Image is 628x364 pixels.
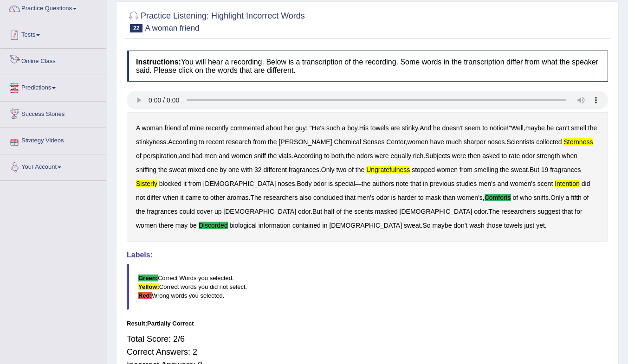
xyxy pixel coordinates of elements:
b: to [324,152,330,160]
b: just [524,222,534,229]
b: could [179,208,194,215]
b: the [356,166,364,173]
b: [DEMOGRAPHIC_DATA] [400,208,473,215]
b: Only [321,166,335,173]
b: to [482,124,488,132]
b: odor [313,180,326,187]
b: may [175,222,188,229]
b: have [430,138,444,146]
b: suggest [537,208,560,215]
small: A woman friend [145,24,199,32]
b: sweat [169,166,186,173]
h4: Labels: [127,251,608,259]
b: sisterly [136,180,157,187]
b: odor [474,208,486,215]
b: comforts [485,194,511,201]
b: 32 [254,166,262,173]
b: also [299,194,311,201]
b: he [433,124,440,132]
b: biological [230,222,257,229]
b: came [185,194,201,201]
b: vials [278,152,291,160]
b: Senses [363,138,385,146]
b: from [188,180,201,187]
b: did [582,180,590,187]
b: women [437,166,458,173]
b: there [159,222,174,229]
b: who [520,194,532,201]
b: Scientists [506,138,534,146]
b: women's [510,180,536,187]
b: different [264,166,287,173]
div: Result: [127,319,608,328]
b: According [168,138,197,146]
b: were [375,152,388,160]
b: yet [536,222,545,229]
b: His [359,124,369,132]
b: odor [376,194,389,201]
span: 22 [130,24,142,32]
b: maybe [432,222,452,229]
b: collected [536,138,562,146]
b: He's [312,124,325,132]
b: blocked [159,180,181,187]
div: : " . . !" , . , . , . , . . . . — . , . . . . . [127,112,608,242]
b: ungratefulness [366,166,410,173]
b: concluded [313,194,343,201]
b: of [348,166,354,173]
b: mixed [188,166,205,173]
b: is [391,194,396,201]
a: Your Account [0,154,106,178]
b: fragrances [289,166,319,173]
b: researchers [501,208,536,215]
b: men's [479,180,496,187]
b: that [345,194,356,201]
b: recent [206,138,224,146]
b: a [566,194,570,201]
b: the [136,208,145,215]
b: those [486,222,502,229]
b: The [250,194,261,201]
b: A [136,124,140,132]
b: then [468,152,480,160]
b: Yellow: [138,283,159,290]
b: authors [372,180,394,187]
b: guy [295,124,306,132]
b: that [562,208,573,215]
b: Subjects [425,152,450,160]
b: rich [413,152,424,160]
b: boy [347,124,357,132]
b: harder [398,194,416,201]
b: [PERSON_NAME] [278,138,332,146]
b: maybe [525,124,545,132]
b: Instructions: [136,58,181,66]
b: of [583,194,589,201]
b: when [562,152,577,160]
b: to [203,194,209,201]
b: be [189,222,197,229]
b: men [204,152,217,160]
b: towels [504,222,523,229]
b: But [530,166,539,173]
b: to [418,194,424,201]
a: Predictions [0,75,106,98]
b: asked [482,152,499,160]
b: such [326,124,340,132]
b: strength [537,152,560,160]
b: special [335,180,355,187]
b: stinkyness [136,138,166,146]
b: odor [522,152,535,160]
b: sniffing [136,166,156,173]
a: Tests [0,22,106,45]
h4: You will hear a recording. Below is a transcription of the recording. Some words in the transcrip... [127,51,608,82]
b: towels [370,124,389,132]
b: the [268,152,277,160]
b: men's [357,194,375,201]
b: According [293,152,322,160]
b: don't [453,222,467,229]
b: Well [511,124,524,132]
b: mask [426,194,441,201]
b: women's [457,194,483,201]
b: of [512,194,518,201]
b: sweat [511,166,528,173]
